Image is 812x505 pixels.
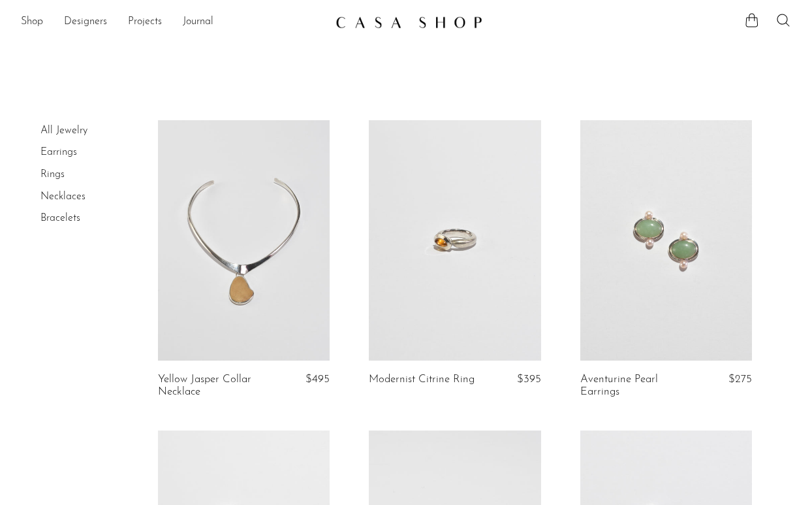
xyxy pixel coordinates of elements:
a: Modernist Citrine Ring [369,374,475,385]
a: Projects [128,14,162,31]
a: Designers [64,14,107,31]
nav: Desktop navigation [21,11,325,33]
a: Rings [40,169,65,180]
span: $495 [305,374,330,385]
ul: NEW HEADER MENU [21,11,325,33]
a: Earrings [40,147,77,157]
a: Shop [21,14,43,31]
span: $395 [517,374,541,385]
a: Journal [183,14,213,31]
a: Bracelets [40,213,80,223]
a: All Jewelry [40,125,87,136]
a: Yellow Jasper Collar Necklace [158,374,270,398]
span: $275 [728,374,752,385]
a: Aventurine Pearl Earrings [580,374,693,398]
a: Necklaces [40,191,86,202]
